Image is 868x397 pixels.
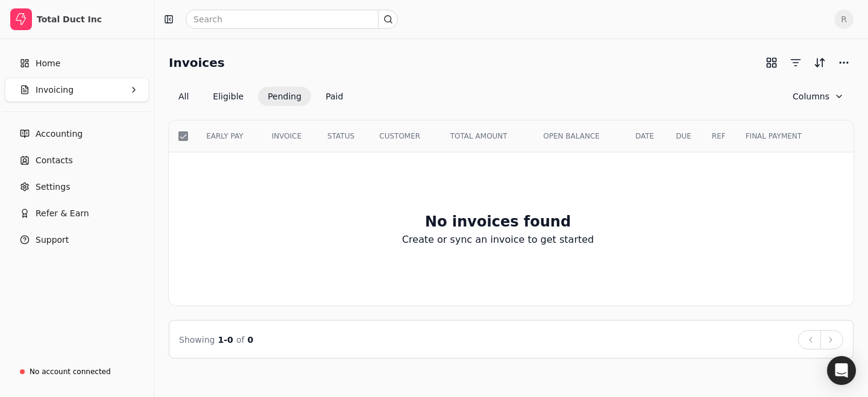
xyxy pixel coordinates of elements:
span: Refer & Earn [36,207,89,220]
button: More [834,53,854,72]
span: Showing [179,335,215,345]
button: All [169,87,198,106]
span: FINAL PAYMENT [746,131,802,142]
span: INVOICE [272,131,301,142]
span: TOTAL AMOUNT [450,131,508,142]
span: OPEN BALANCE [543,131,600,142]
span: Support [36,234,69,246]
a: Home [5,51,149,75]
span: STATUS [327,131,354,142]
h2: No invoices found [425,211,571,233]
span: DATE [635,131,654,142]
span: 1 - 0 [218,335,233,345]
a: No account connected [5,361,149,383]
span: DUE [676,131,691,142]
button: Invoicing [5,78,149,102]
button: R [834,10,854,29]
span: EARLY PAY [206,131,243,142]
input: Search [186,10,398,29]
div: No account connected [30,366,111,377]
button: Eligible [203,87,253,106]
span: Invoicing [36,84,74,96]
button: Paid [316,87,353,106]
button: Pending [258,87,311,106]
a: Accounting [5,122,149,146]
div: Total Duct Inc [37,13,143,25]
span: of [236,335,245,345]
a: Settings [5,175,149,199]
span: REF [712,131,726,142]
span: Home [36,57,60,70]
button: Column visibility settings [783,87,854,106]
h2: Invoices [169,53,225,72]
span: Accounting [36,128,83,140]
span: 0 [248,335,254,345]
div: Open Intercom Messenger [827,356,856,385]
button: Sort [810,53,829,72]
span: CUSTOMER [379,131,420,142]
a: Contacts [5,148,149,172]
span: Settings [36,181,70,193]
button: Support [5,228,149,252]
span: Contacts [36,154,73,167]
button: Refer & Earn [5,201,149,225]
div: Invoice filter options [169,87,353,106]
p: Create or sync an invoice to get started [402,233,594,247]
